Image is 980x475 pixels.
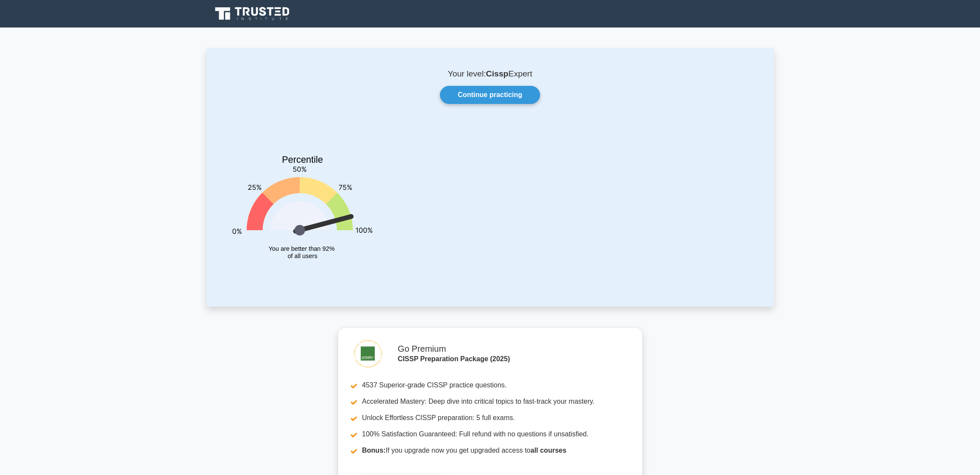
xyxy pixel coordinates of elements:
[282,155,323,165] text: Percentile
[287,253,317,260] tspan: of all users
[227,69,753,79] p: Your level: Expert
[486,69,508,78] b: Cissp
[269,245,335,252] tspan: You are better than 92%
[440,86,540,104] a: Continue practicing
